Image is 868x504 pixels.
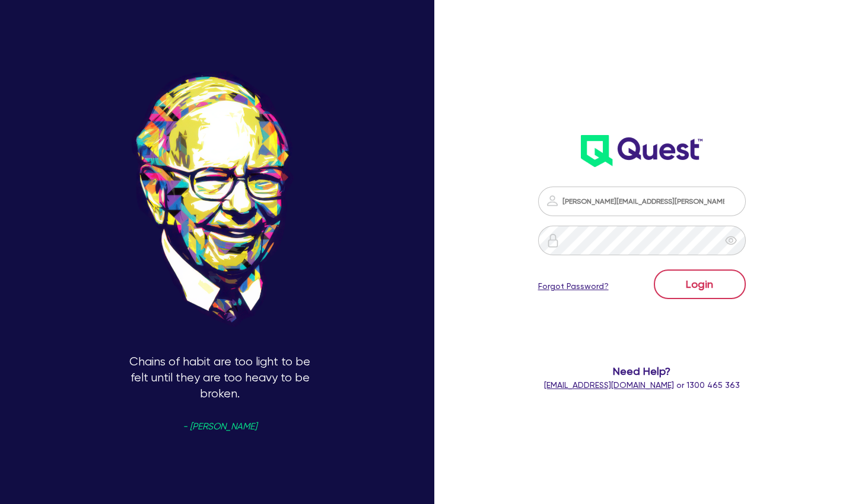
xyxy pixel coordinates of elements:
[183,422,257,431] span: - [PERSON_NAME]
[530,363,753,379] span: Need Help?
[725,235,737,246] span: eye
[545,194,559,208] img: icon-password
[581,135,702,167] img: wH2k97JdezQIQAAAABJRU5ErkJggg==
[654,269,746,299] button: Login
[544,380,740,390] span: or 1300 465 363
[538,187,746,216] input: Email address
[544,380,674,390] a: [EMAIL_ADDRESS][DOMAIN_NAME]
[546,233,560,248] img: icon-password
[538,280,609,293] a: Forgot Password?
